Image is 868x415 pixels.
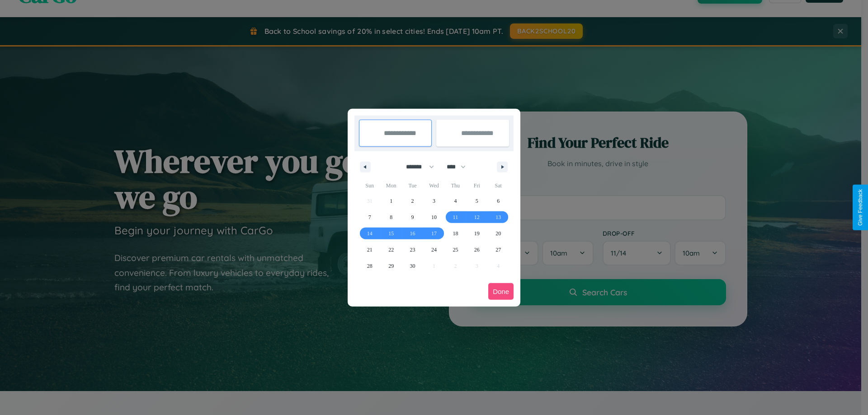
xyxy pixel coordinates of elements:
div: Give Feedback [857,189,863,226]
span: 6 [497,193,500,209]
span: 26 [474,242,480,258]
button: 10 [423,209,444,225]
span: Wed [423,178,444,193]
button: 2 [402,193,423,209]
button: 13 [488,209,509,225]
button: 24 [423,242,444,258]
span: 12 [474,209,480,225]
button: Done [488,283,514,300]
button: 23 [402,242,423,258]
button: 16 [402,225,423,242]
span: Sat [488,178,509,193]
button: 5 [466,193,487,209]
span: 7 [368,209,371,225]
span: 27 [495,242,501,258]
span: 3 [433,193,435,209]
button: 20 [488,225,509,242]
span: 25 [453,242,458,258]
span: 9 [411,209,414,225]
button: 9 [402,209,423,225]
span: 15 [388,225,394,242]
button: 22 [380,242,401,258]
span: Mon [380,178,401,193]
span: Thu [445,178,466,193]
button: 17 [423,225,444,242]
span: 20 [495,225,501,242]
button: 11 [445,209,466,225]
span: 4 [454,193,457,209]
button: 25 [445,242,466,258]
button: 30 [402,258,423,274]
span: 5 [476,193,478,209]
span: 10 [431,209,437,225]
button: 19 [466,225,487,242]
button: 7 [359,209,380,225]
span: 19 [474,225,480,242]
span: Tue [402,178,423,193]
button: 28 [359,258,380,274]
span: 13 [495,209,501,225]
span: 8 [390,209,392,225]
button: 21 [359,242,380,258]
button: 1 [380,193,401,209]
span: 17 [431,225,437,242]
span: 18 [453,225,458,242]
span: 16 [410,225,415,242]
button: 26 [466,242,487,258]
span: 1 [390,193,392,209]
button: 12 [466,209,487,225]
button: 27 [488,242,509,258]
span: 28 [367,258,373,274]
button: 14 [359,225,380,242]
span: 23 [410,242,415,258]
button: 15 [380,225,401,242]
span: 14 [367,225,373,242]
button: 3 [423,193,444,209]
button: 6 [488,193,509,209]
span: 24 [431,242,437,258]
button: 18 [445,225,466,242]
span: 21 [367,242,373,258]
span: 2 [411,193,414,209]
span: 11 [453,209,458,225]
span: Fri [466,178,487,193]
span: 29 [388,258,394,274]
button: 8 [380,209,401,225]
span: 30 [410,258,415,274]
button: 29 [380,258,401,274]
button: 4 [445,193,466,209]
span: Sun [359,178,380,193]
span: 22 [388,242,394,258]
